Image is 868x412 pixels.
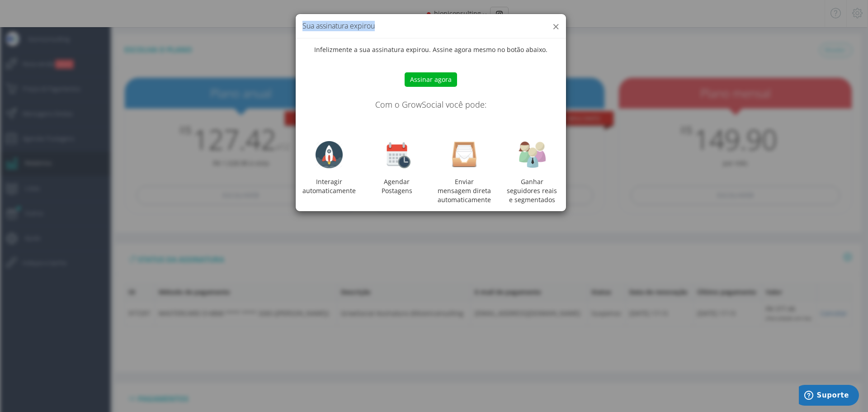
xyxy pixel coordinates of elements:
[498,177,566,204] div: Ganhar seguidores reais e segmentados
[552,20,559,33] button: ×
[302,100,559,109] h4: Com o GrowSocial você pode:
[296,45,566,204] div: Infelizmente a sua assinatura expirou. Assine agora mesmo no botão abaixo.
[451,141,478,168] img: inbox.png
[383,141,410,168] img: calendar-clock-128.png
[363,141,431,195] div: Agendar Postagens
[799,385,859,407] iframe: Abre um widget para que você possa encontrar mais informações
[302,21,559,31] h4: Sua assinatura expirou
[519,141,546,168] img: users.png
[405,72,457,87] button: Assinar agora
[431,141,499,204] div: Enviar mensagem direta automaticamente
[296,141,363,195] div: Interagir automaticamente
[316,141,343,168] img: rocket-128.png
